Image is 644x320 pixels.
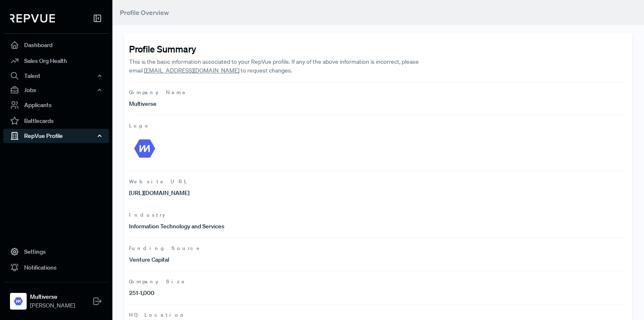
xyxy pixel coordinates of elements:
p: Multiverse [129,100,378,108]
a: Battlecards [3,113,109,129]
img: Multiverse [12,295,25,308]
span: Industry [129,211,627,219]
a: Settings [3,244,109,260]
span: Company Size [129,278,627,285]
strong: Multiverse [30,292,75,301]
span: Profile Overview [120,8,169,17]
p: [URL][DOMAIN_NAME] [129,189,378,197]
img: RepVue [10,14,55,22]
button: Jobs [3,83,109,97]
span: Logo [129,122,627,130]
a: Sales Org Health [3,53,109,69]
h4: Profile Summary [129,43,627,54]
a: Dashboard [3,37,109,53]
img: Logo [129,133,160,164]
a: [EMAIL_ADDRESS][DOMAIN_NAME] [144,67,239,74]
p: 251-1,000 [129,289,378,297]
span: Funding Source [129,245,627,252]
button: Talent [3,69,109,83]
span: Company Name [129,89,627,96]
a: MultiverseMultiverse[PERSON_NAME] [3,282,109,313]
p: Information Technology and Services [129,222,378,231]
span: [PERSON_NAME] [30,301,75,310]
p: Venture Capital [129,255,378,264]
span: Website URL [129,178,627,185]
a: Notifications [3,260,109,275]
span: HQ Location [129,311,627,319]
a: Applicants [3,97,109,113]
p: This is the basic information associated to your RepVue profile. If any of the above information ... [129,57,428,75]
button: RepVue Profile [3,129,109,143]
